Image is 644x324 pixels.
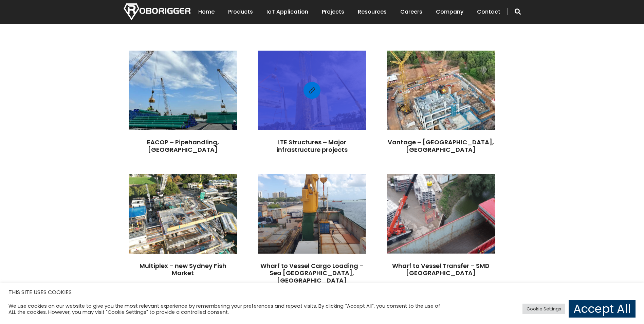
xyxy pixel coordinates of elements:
h5: THIS SITE USES COOKIES [8,288,636,297]
a: Accept All [569,300,636,318]
a: Cookie Settings [522,304,565,314]
a: IoT Application [266,1,308,22]
a: Careers [400,1,422,22]
img: Nortech [124,3,190,20]
a: EACOP – Pipehandling, [GEOGRAPHIC_DATA] [147,138,219,154]
a: Wharf to Vessel Transfer – SMD [GEOGRAPHIC_DATA] [392,262,490,277]
a: LTE Structures – Major infrastructure projects [276,138,348,154]
a: Multiplex – new Sydney Fish Market [140,262,226,277]
a: Projects [322,1,344,22]
a: Vantage – [GEOGRAPHIC_DATA], [GEOGRAPHIC_DATA] [388,138,494,154]
a: Resources [358,1,387,22]
a: Products [228,1,253,22]
a: Contact [477,1,500,22]
a: Home [198,1,215,22]
div: We use cookies on our website to give you the most relevant experience by remembering your prefer... [8,303,447,315]
a: Company [436,1,463,22]
a: Wharf to Vessel Cargo Loading – Sea [GEOGRAPHIC_DATA], [GEOGRAPHIC_DATA] [260,262,364,285]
